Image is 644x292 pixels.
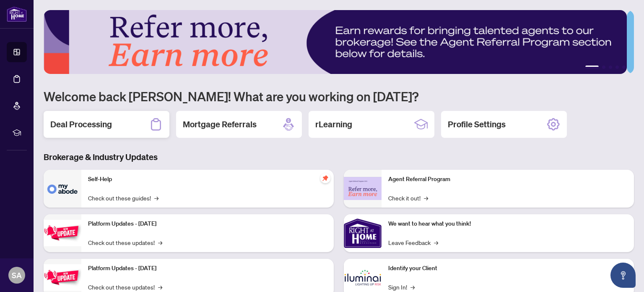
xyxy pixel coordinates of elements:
[344,177,382,200] img: Agent Referral Program
[320,173,330,183] span: pushpin
[50,118,112,130] h2: Deal Processing
[434,238,438,247] span: →
[388,238,438,247] a: Leave Feedback→
[44,10,627,74] img: Slide 0
[388,193,428,203] a: Check it out!→
[88,264,327,273] p: Platform Updates - [DATE]
[44,88,634,104] h1: Welcome back [PERSON_NAME]! What are you working on [DATE]?
[388,282,415,292] a: Sign In!→
[88,193,158,203] a: Check out these guides!→
[344,214,382,252] img: We want to hear what you think!
[158,238,162,247] span: →
[585,66,599,69] button: 1
[88,238,162,247] a: Check out these updates!→
[44,151,634,163] h3: Brokerage & Industry Updates
[388,175,627,184] p: Agent Referral Program
[609,66,612,69] button: 3
[88,219,327,229] p: Platform Updates - [DATE]
[388,219,627,229] p: We want to hear what you think!
[388,264,627,273] p: Identify your Client
[615,66,619,69] button: 4
[610,263,636,288] button: Open asap
[602,66,605,69] button: 2
[12,269,22,281] span: SA
[44,170,81,208] img: Self-Help
[183,118,257,130] h2: Mortgage Referrals
[7,6,27,22] img: logo
[44,220,81,246] img: Platform Updates - July 21, 2025
[158,282,162,292] span: →
[88,282,162,292] a: Check out these updates!→
[44,264,81,291] img: Platform Updates - July 8, 2025
[410,282,415,292] span: →
[448,118,506,130] h2: Profile Settings
[88,175,327,184] p: Self-Help
[622,66,626,69] button: 5
[154,193,158,203] span: →
[315,118,352,130] h2: rLearning
[424,193,428,203] span: →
